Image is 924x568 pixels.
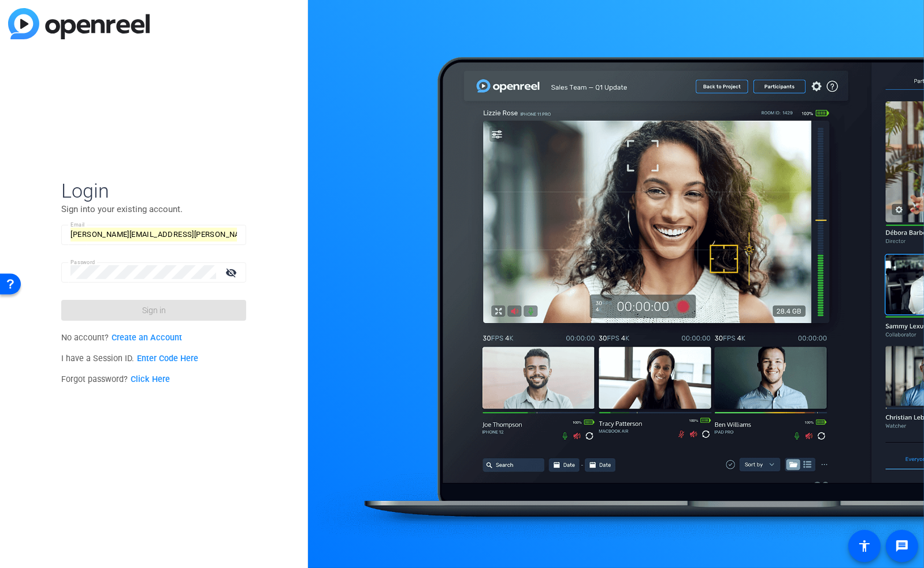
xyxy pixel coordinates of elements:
[131,374,170,384] a: Click Here
[895,539,909,553] mat-icon: message
[70,222,85,228] mat-label: Email
[70,259,95,266] mat-label: Password
[112,333,182,343] a: Create an Account
[858,539,871,553] mat-icon: accessibility
[218,264,246,281] mat-icon: visibility_off
[61,354,198,363] span: I have a Session ID.
[61,333,182,343] span: No account?
[61,374,170,384] span: Forgot password?
[61,203,246,216] p: Sign into your existing account.
[70,228,237,242] input: Enter Email Address
[137,354,198,363] a: Enter Code Here
[61,179,246,203] span: Login
[8,8,150,39] img: blue-gradient.svg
